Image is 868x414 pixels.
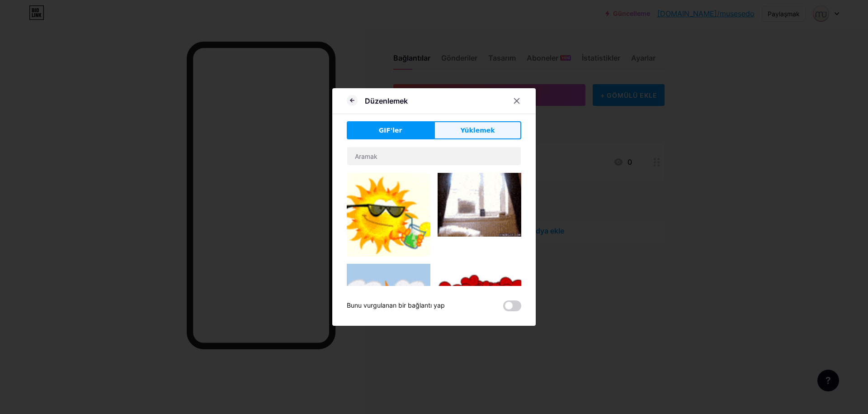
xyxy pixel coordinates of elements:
button: Yüklemek [434,121,521,139]
input: Aramak [347,147,521,165]
img: Gihpy [347,173,430,257]
button: GIF'ler [347,121,434,139]
img: Gihpy [347,264,430,347]
font: Bunu vurgulanan bir bağlantı yap [347,301,445,309]
font: Düzenlemek [365,96,408,105]
font: Yüklemek [460,127,495,134]
img: Gihpy [438,173,521,237]
font: GIF'ler [379,127,402,134]
img: Gihpy [438,244,521,321]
